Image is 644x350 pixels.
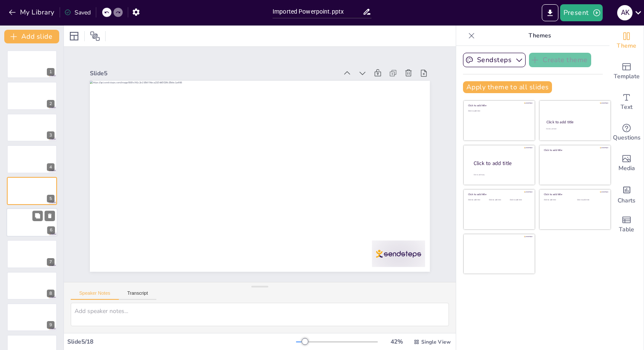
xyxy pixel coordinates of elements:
div: Click to add text [577,199,604,201]
div: 7 [7,240,57,268]
div: Add images, graphics, shapes or video [609,148,644,179]
div: A K [617,5,632,20]
button: Present [560,4,603,21]
div: 9 [47,321,55,329]
div: 1 [47,68,55,76]
span: Media [618,164,635,173]
div: 42 % [386,338,407,346]
div: Click to add title [474,159,528,167]
div: Click to add title [468,104,529,107]
div: Click to add text [544,199,571,201]
div: 1 [7,50,57,78]
button: Duplicate Slide [32,211,43,221]
div: Saved [64,9,91,17]
button: Sendsteps [463,53,526,67]
button: A K [617,4,632,21]
div: Click to add text [468,199,487,201]
div: 8 [47,290,55,297]
div: Add a table [609,209,644,240]
span: Charts [618,196,635,205]
div: 4 [47,163,55,171]
div: Slide 5 / 18 [67,338,296,346]
p: Themes [478,26,601,46]
button: Transcript [119,290,157,300]
button: Create theme [529,53,591,67]
div: 5 [7,177,57,205]
div: Change the overall theme [609,26,644,56]
div: Click to add title [468,193,529,196]
div: Click to add title [544,148,605,152]
div: Click to add title [544,193,605,196]
button: Export to PowerPoint [542,4,558,21]
div: Click to add body [474,174,527,176]
div: Click to add title [546,120,603,125]
span: Questions [613,133,641,142]
div: 2 [7,82,57,110]
div: Slide 5 [140,9,370,117]
div: 8 [7,272,57,300]
div: Click to add text [489,199,508,201]
span: Position [90,31,100,41]
span: Theme [617,41,636,51]
div: Get real-time input from your audience [609,117,644,148]
span: Single View [421,339,451,345]
button: Speaker Notes [71,290,119,300]
button: Add slide [4,30,59,43]
div: Click to add text [468,110,529,112]
div: 3 [7,114,57,142]
div: 5 [47,195,55,202]
button: Delete Slide [45,211,55,221]
div: Add text boxes [609,87,644,117]
div: 6 [6,208,57,237]
div: Add charts and graphs [609,179,644,209]
div: 6 [47,226,55,234]
div: Layout [67,29,81,43]
div: 2 [47,100,55,108]
div: Click to add text [546,128,603,130]
div: 7 [47,258,55,266]
span: Template [614,72,640,81]
button: Apply theme to all slides [463,81,552,93]
button: My Library [6,6,58,19]
div: 9 [7,303,57,331]
div: 4 [7,145,57,173]
span: Table [619,225,634,234]
input: Insert title [273,6,362,18]
div: 3 [47,131,55,139]
div: Add ready made slides [609,56,644,87]
span: Text [621,102,632,112]
div: Click to add text [510,199,529,201]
